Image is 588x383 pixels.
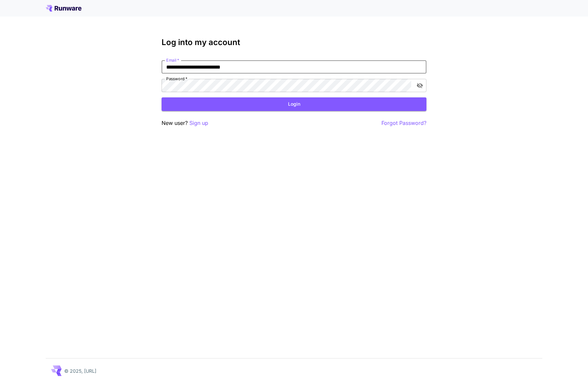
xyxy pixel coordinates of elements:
[64,367,96,374] p: © 2025, [URL]
[162,38,426,47] h3: Log into my account
[381,119,426,127] button: Forgot Password?
[162,97,426,111] button: Login
[166,76,187,82] label: Password
[166,57,179,63] label: Email
[189,119,208,127] button: Sign up
[162,119,208,127] p: New user?
[414,80,426,91] button: toggle password visibility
